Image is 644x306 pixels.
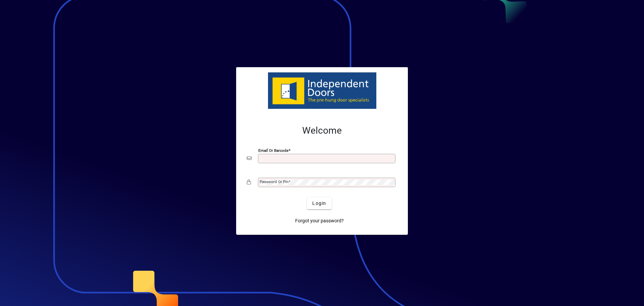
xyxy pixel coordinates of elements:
a: Forgot your password? [292,215,346,227]
mat-label: Password or Pin [260,179,288,184]
mat-label: Email or Barcode [258,148,288,153]
span: Forgot your password? [295,217,344,224]
button: Login [307,197,331,209]
h2: Welcome [247,125,397,136]
span: Login [312,200,326,207]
